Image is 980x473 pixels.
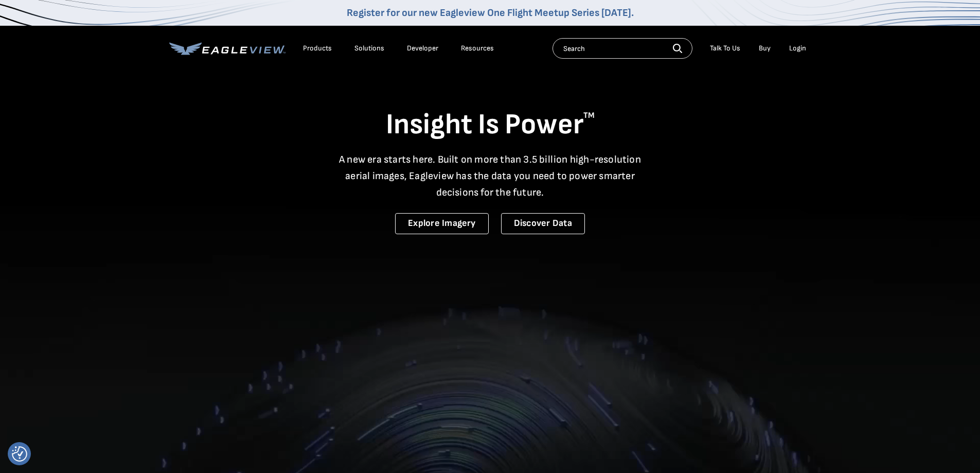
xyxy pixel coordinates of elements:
a: Register for our new Eagleview One Flight Meetup Series [DATE]. [347,7,634,19]
button: Consent Preferences [12,446,27,462]
a: Explore Imagery [395,213,489,234]
p: A new era starts here. Built on more than 3.5 billion high-resolution aerial images, Eagleview ha... [333,151,648,201]
sup: TM [583,111,595,120]
a: Developer [407,44,438,53]
div: Solutions [354,44,384,53]
h1: Insight Is Power [169,107,811,143]
a: Buy [759,44,771,53]
div: Login [789,44,806,53]
div: Resources [461,44,494,53]
input: Search [553,38,692,59]
img: Revisit consent button [12,446,27,462]
div: Products [303,44,332,53]
a: Discover Data [501,213,585,234]
div: Talk To Us [710,44,740,53]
